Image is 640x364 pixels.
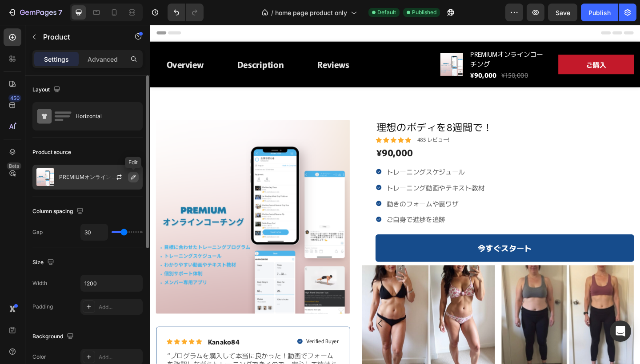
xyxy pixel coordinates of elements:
[32,228,43,236] div: Gap
[581,4,618,21] button: Publish
[291,122,326,129] p: 485 レビュー!
[170,341,205,348] p: Verified Buyer
[58,7,62,18] p: 7
[63,340,97,350] p: Kanako84
[81,224,108,240] input: Auto
[76,106,130,127] div: Horizontal
[238,313,263,337] button: Carousel Back Arrow
[7,162,21,170] div: Beta
[171,31,229,55] a: Reviews
[556,9,570,16] span: Save
[275,8,347,17] span: home page product only
[150,25,640,364] iframe: Design area
[32,84,62,96] div: Layout
[271,8,273,17] span: /
[182,36,217,50] div: Reviews
[99,353,140,361] div: Add...
[257,173,364,182] p: トレーニング動画やテキスト教材
[245,132,527,147] div: ¥90,000
[168,4,204,21] div: Undo/Redo
[32,303,53,311] div: Padding
[8,95,21,102] div: 450
[348,25,430,48] h2: PREMIUMオンラインコーチング
[32,206,85,218] div: Column spacing
[43,32,119,42] p: Product
[245,103,527,119] h2: 理想のボディを8週間で！
[32,257,56,269] div: Size
[99,303,140,311] div: Add...
[81,275,142,291] input: Auto
[4,4,66,21] button: 7
[495,313,520,337] button: Carousel Next Arrow
[412,8,436,16] span: Published
[444,32,527,54] button: ご購入
[257,155,364,165] p: トレーニングスケジュール
[548,4,577,21] button: Save
[32,331,76,343] div: Background
[377,8,396,16] span: Default
[32,148,71,156] div: Product source
[245,228,527,258] button: 今すぐスタート
[88,55,118,64] p: Advanced
[36,168,54,186] img: product feature img
[588,8,611,17] div: Publish
[348,48,378,61] div: ¥90,000
[32,279,47,287] div: Width
[382,48,412,61] div: ¥150,000
[356,237,416,249] div: 今すぐスタート
[59,174,138,180] p: PREMIUMオンラインコーチング
[257,190,364,199] p: 動きのフォームや裏ワザ
[475,38,496,48] div: ご購入
[610,320,631,342] div: Open Intercom Messenger
[257,207,364,216] p: ご自身で進捗を追跡
[44,55,69,64] p: Settings
[32,353,46,361] div: Color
